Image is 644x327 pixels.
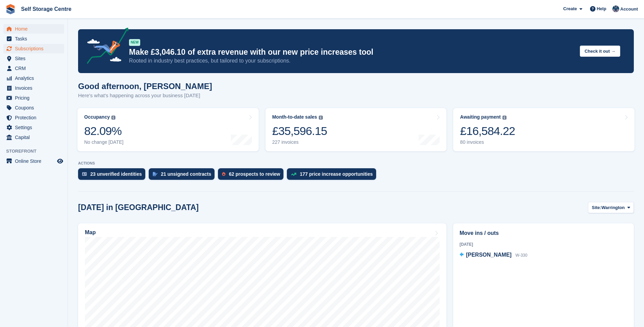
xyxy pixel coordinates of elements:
[6,148,68,155] span: Storefront
[15,73,56,83] span: Analytics
[265,108,447,151] a: Month-to-date sales £35,596.15 227 invoices
[291,173,296,176] img: price_increase_opportunities-93ffe204e8149a01c8c9dc8f82e8f89637d9d84a8eef4429ea346261dce0b2c0.svg
[153,172,158,176] img: contract_signature_icon-13c848040528278c33f63329250d36e43548de30e8caae1d1a13099fd9432cc5.svg
[300,171,373,177] div: 177 price increase opportunities
[592,204,601,211] span: Site:
[78,92,212,100] p: Here's what's happening across your business [DATE]
[90,171,142,177] div: 23 unverified identities
[3,73,64,83] a: menu
[460,124,515,138] div: £16,584.22
[3,34,64,44] a: menu
[15,156,56,166] span: Online Store
[229,171,280,177] div: 62 prospects to review
[563,5,577,12] span: Create
[84,139,124,145] div: No change [DATE]
[15,93,56,103] span: Pricing
[620,6,638,13] span: Account
[161,171,211,177] div: 21 unsigned contracts
[287,168,380,183] a: 177 price increase opportunities
[453,108,634,151] a: Awaiting payment £16,584.22 80 invoices
[78,168,149,183] a: 23 unverified identities
[78,82,212,91] h1: Good afternoon, [PERSON_NAME]
[15,123,56,132] span: Settings
[15,113,56,122] span: Protection
[222,172,225,176] img: prospect-51fa495bee0391a8d652442698ab0144808aea92771e9ea1ae160a38d050c398.svg
[78,203,199,212] h2: [DATE] in [GEOGRAPHIC_DATA]
[15,34,56,44] span: Tasks
[84,124,124,138] div: 82.09%
[3,156,64,166] a: menu
[77,108,259,151] a: Occupancy 82.09% No change [DATE]
[3,64,64,73] a: menu
[319,116,323,120] img: icon-info-grey-7440780725fd019a000dd9b08b2336e03edf1995a4989e88bcd33f0948082b44.svg
[5,4,16,14] img: stora-icon-8386f47178a22dfd0bd8f6a31ec36ba5ce8667c1dd55bd0f319d3a0aa187defe.svg
[466,252,512,258] span: [PERSON_NAME]
[56,157,64,165] a: Preview store
[15,44,56,53] span: Subscriptions
[129,57,574,65] p: Rooted in industry best practices, but tailored to your subscriptions.
[18,3,74,15] a: Self Storage Centre
[3,93,64,103] a: menu
[601,204,625,211] span: Warrington
[85,229,96,236] h2: Map
[272,124,327,138] div: £35,596.15
[612,5,619,12] img: Clair Cole
[15,103,56,113] span: Coupons
[3,54,64,63] a: menu
[588,202,634,213] button: Site: Warrington
[460,241,627,247] div: [DATE]
[15,24,56,34] span: Home
[272,114,317,120] div: Month-to-date sales
[597,5,606,12] span: Help
[460,139,515,145] div: 80 invoices
[515,253,527,258] span: W-330
[82,172,87,176] img: verify_identity-adf6edd0f0f0b5bbfe63781bf79b02c33cf7c696d77639b501bdc392416b5a36.svg
[3,24,64,34] a: menu
[502,116,507,120] img: icon-info-grey-7440780725fd019a000dd9b08b2336e03edf1995a4989e88bcd33f0948082b44.svg
[15,133,56,142] span: Capital
[84,114,110,120] div: Occupancy
[3,103,64,113] a: menu
[460,251,528,260] a: [PERSON_NAME] W-330
[78,161,634,166] p: ACTIONS
[272,139,327,145] div: 227 invoices
[3,83,64,93] a: menu
[3,113,64,122] a: menu
[580,46,620,57] button: Check it out →
[3,123,64,132] a: menu
[111,116,115,120] img: icon-info-grey-7440780725fd019a000dd9b08b2336e03edf1995a4989e88bcd33f0948082b44.svg
[460,229,627,237] h2: Move ins / outs
[81,28,129,66] img: price-adjustments-announcement-icon-8257ccfd72463d97f412b2fc003d46551f7dbcb40ab6d574587a9cd5c0d94...
[460,114,501,120] div: Awaiting payment
[218,168,287,183] a: 62 prospects to review
[15,54,56,63] span: Sites
[149,168,218,183] a: 21 unsigned contracts
[3,133,64,142] a: menu
[15,64,56,73] span: CRM
[129,39,140,46] div: NEW
[129,47,574,57] p: Make £3,046.10 of extra revenue with our new price increases tool
[15,83,56,93] span: Invoices
[3,44,64,53] a: menu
